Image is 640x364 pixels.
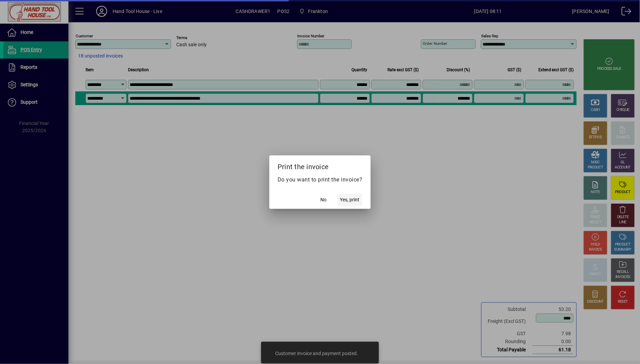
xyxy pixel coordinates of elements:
[337,194,362,206] button: Yes, print
[340,196,360,203] span: Yes, print
[313,194,335,206] button: No
[269,155,371,175] h2: Print the invoice
[278,176,362,184] p: Do you want to print the invoice?
[321,196,327,203] span: No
